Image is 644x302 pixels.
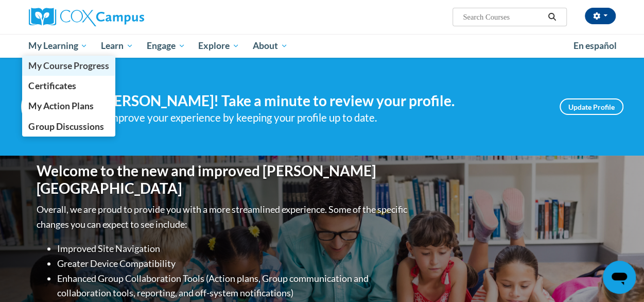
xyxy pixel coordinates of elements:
[22,56,116,76] a: My Course Progress
[22,34,95,58] a: My Learning
[21,34,623,58] div: Main menu
[28,121,103,132] span: Group Discussions
[544,11,560,23] button: Search
[192,34,246,58] a: Explore
[28,60,109,71] span: My Course Progress
[28,100,93,111] span: My Action Plans
[57,256,410,271] li: Greater Device Compatibility
[560,98,623,115] a: Update Profile
[573,40,617,51] span: En español
[22,96,116,116] a: My Action Plans
[462,11,544,23] input: Search Courses
[140,34,192,58] a: Engage
[198,40,239,52] span: Explore
[253,40,288,52] span: About
[57,271,410,301] li: Enhanced Group Collaboration Tools (Action plans, Group communication and collaboration tools, re...
[37,202,410,232] p: Overall, we are proud to provide you with a more streamlined experience. Some of the specific cha...
[603,261,636,294] iframe: Button to launch messaging window, conversation in progress
[83,92,544,110] h4: Hi [PERSON_NAME]! Take a minute to review your profile.
[28,40,88,52] span: My Learning
[28,80,76,91] span: Certificates
[83,109,544,126] div: Help improve your experience by keeping your profile up to date.
[585,8,616,24] button: Account Settings
[29,8,144,26] img: Cox Campus
[22,76,116,96] a: Certificates
[21,83,67,130] img: Profile Image
[94,34,140,58] a: Learn
[147,40,185,52] span: Engage
[246,34,294,58] a: About
[29,8,214,26] a: Cox Campus
[22,116,116,137] a: Group Discussions
[101,40,133,52] span: Learn
[567,35,623,57] a: En español
[57,241,410,256] li: Improved Site Navigation
[37,162,410,197] h1: Welcome to the new and improved [PERSON_NAME][GEOGRAPHIC_DATA]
